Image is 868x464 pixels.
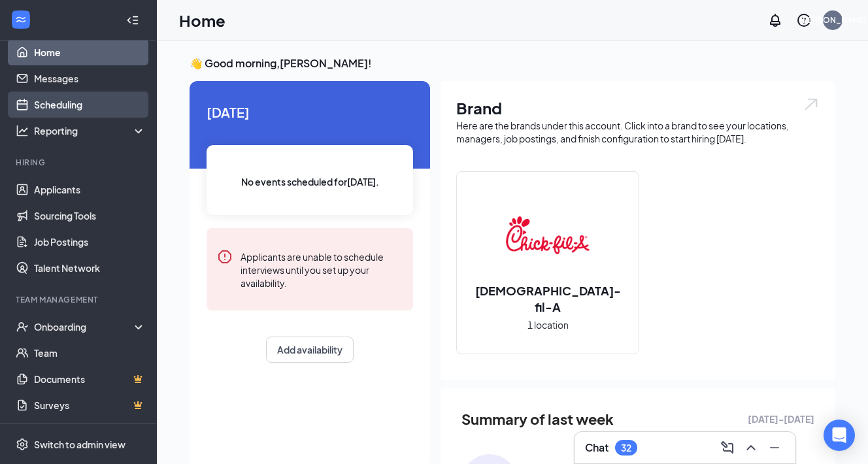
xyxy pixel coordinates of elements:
div: 32 [621,442,631,454]
svg: Analysis [16,124,29,137]
button: ChevronUp [741,437,761,458]
svg: Collapse [126,14,139,27]
svg: Minimize [767,440,782,456]
h3: Chat [585,440,609,455]
svg: WorkstreamLogo [14,13,27,26]
div: Open Intercom Messenger [824,420,855,451]
a: DocumentsCrown [34,366,146,392]
div: Applicants are unable to schedule interviews until you set up your availability. [241,249,403,290]
svg: ComposeMessage [720,440,735,456]
div: Reporting [34,124,146,137]
div: Here are the brands under this account. Click into a brand to see your locations, managers, job p... [456,119,820,145]
div: Hiring [16,157,143,168]
div: Team Management [16,294,143,305]
div: Onboarding [34,320,135,333]
button: Minimize [764,437,785,458]
h3: 👋 Good morning, [PERSON_NAME] ! [190,56,835,71]
h2: [DEMOGRAPHIC_DATA]-fil-A [457,282,639,315]
svg: Notifications [767,12,783,28]
span: No events scheduled for [DATE] . [241,174,379,189]
img: Chick-fil-A [506,193,590,277]
span: [DATE] - [DATE] [748,412,814,426]
button: ComposeMessage [717,437,738,458]
span: Summary of last week [461,408,614,431]
button: Add availability [266,337,354,363]
a: Talent Network [34,255,146,281]
a: Sourcing Tools [34,203,146,229]
span: 1 location [527,318,569,332]
svg: Error [217,249,233,265]
h1: Brand [456,97,820,119]
a: SurveysCrown [34,392,146,418]
div: Switch to admin view [34,438,125,451]
svg: UserCheck [16,320,29,333]
img: open.6027fd2a22e1237b5b06.svg [803,97,820,112]
a: Messages [34,65,146,91]
svg: ChevronUp [743,440,759,456]
a: Home [34,39,146,65]
span: [DATE] [207,102,413,122]
a: Scheduling [34,91,146,118]
a: Team [34,340,146,366]
div: [PERSON_NAME] [799,14,867,25]
h1: Home [179,9,225,31]
svg: QuestionInfo [796,12,812,28]
svg: Settings [16,438,29,451]
a: Job Postings [34,229,146,255]
a: Applicants [34,176,146,203]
